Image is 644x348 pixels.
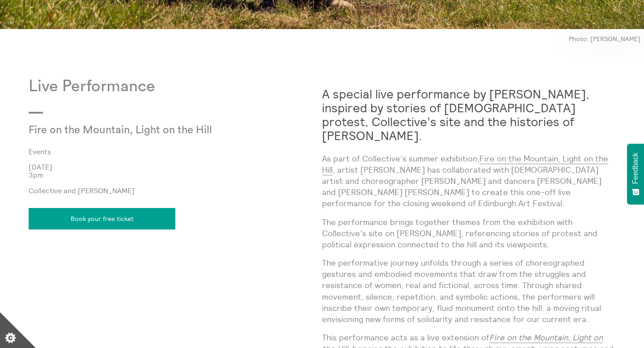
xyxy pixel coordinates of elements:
p: [DATE] [29,163,322,171]
p: Fire on the Mountain, Light on the Hill [29,124,224,137]
p: The performance brings together themes from the exhibition with Collective’s site on [PERSON_NAME... [322,216,615,250]
p: Live Performance [29,77,322,96]
a: Fire on the Mountain, Light on the Hill [322,153,608,175]
p: As part of Collective’s summer exhibition, , artist [PERSON_NAME] has collaborated with [DEMOGRAP... [322,153,615,209]
span: Feedback [631,153,640,184]
p: The performative journey unfolds through a series of choreographed gestures and embodied movement... [322,257,615,325]
p: 3pm [29,171,322,179]
a: Events [29,148,308,156]
a: Book your free ticket [29,208,175,229]
p: Collective and [PERSON_NAME] [29,187,322,195]
strong: A special live performance by [PERSON_NAME], inspired by stories of [DEMOGRAPHIC_DATA] protest, C... [322,86,589,143]
button: Feedback - Show survey [627,144,644,204]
